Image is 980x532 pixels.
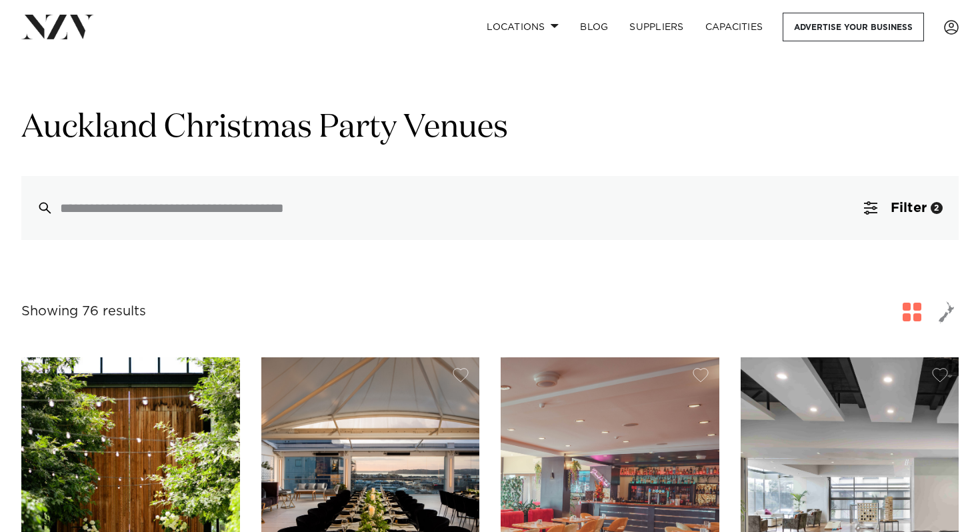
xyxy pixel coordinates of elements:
[21,107,959,149] h1: Auckland Christmas Party Venues
[783,13,924,41] a: Advertise your business
[569,13,619,41] a: BLOG
[21,301,146,322] div: Showing 76 results
[619,13,694,41] a: SUPPLIERS
[891,201,927,215] span: Filter
[476,13,569,41] a: Locations
[695,13,774,41] a: Capacities
[21,15,94,39] img: nzv-logo.png
[848,176,959,240] button: Filter2
[931,202,943,214] div: 2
